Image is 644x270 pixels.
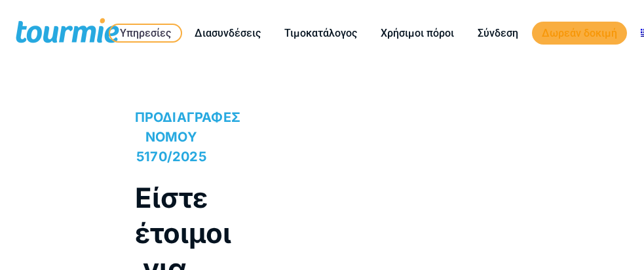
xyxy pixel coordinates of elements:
[185,25,271,41] a: Διασυνδέσεις
[135,109,240,164] span: ΠΡΟΔΙΑΓΡΑΦΕΣ ΝΟΜΟΥ 5170/2025
[371,25,464,41] a: Χρήσιμοι πόροι
[532,22,627,45] a: Δωρεάν δοκιμή
[468,25,528,41] a: Σύνδεση
[275,25,367,41] a: Τιμοκατάλογος
[109,24,182,43] a: Υπηρεσίες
